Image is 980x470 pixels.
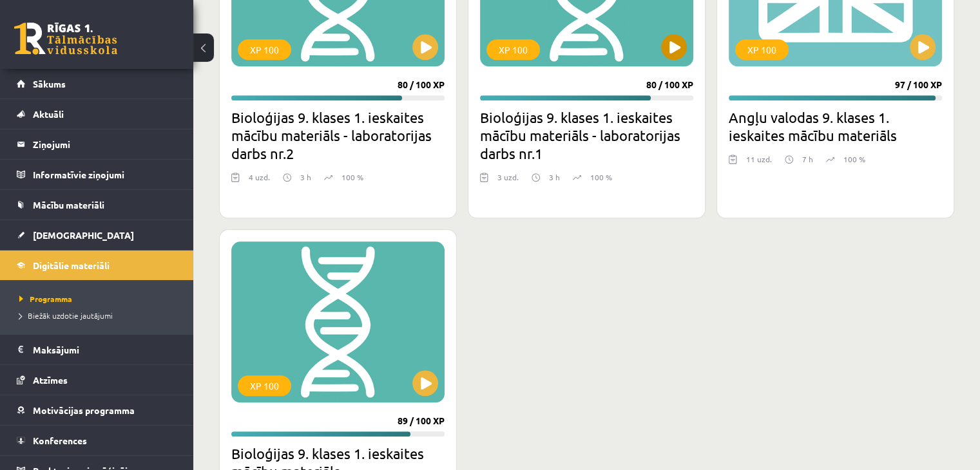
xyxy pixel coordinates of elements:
h2: Bioloģijas 9. klases 1. ieskaites mācību materiāls - laboratorijas darbs nr.1 [480,108,693,162]
p: 3 h [549,171,560,183]
span: Sākums [33,78,66,89]
a: Biežāk uzdotie jautājumi [19,310,180,321]
div: XP 100 [486,39,540,60]
div: XP 100 [238,39,291,60]
span: Biežāk uzdotie jautājumi [19,310,113,321]
a: [DEMOGRAPHIC_DATA] [17,220,177,250]
span: Atzīmes [33,374,68,386]
span: Digitālie materiāli [33,259,110,271]
div: 3 uzd. [497,171,519,191]
span: Aktuāli [33,108,64,120]
a: Informatīvie ziņojumi [17,160,177,189]
p: 3 h [300,171,311,183]
a: Ziņojumi [17,129,177,159]
a: Mācību materiāli [17,190,177,220]
span: Mācību materiāli [33,199,104,211]
span: Programma [19,294,72,304]
div: XP 100 [238,375,291,396]
p: 100 % [843,153,865,165]
a: Rīgas 1. Tālmācības vidusskola [14,23,117,55]
div: XP 100 [735,39,789,60]
a: Motivācijas programma [17,395,177,425]
a: Maksājumi [17,335,177,364]
p: 7 h [802,153,813,165]
a: Atzīmes [17,365,177,395]
span: [DEMOGRAPHIC_DATA] [33,229,134,241]
a: Sākums [17,69,177,99]
legend: Maksājumi [33,335,177,364]
a: Konferences [17,426,177,455]
h2: Angļu valodas 9. klases 1. ieskaites mācību materiāls [729,108,942,144]
div: 11 uzd. [746,153,772,173]
a: Digitālie materiāli [17,250,177,280]
p: 100 % [341,171,363,183]
p: 100 % [590,171,612,183]
span: Konferences [33,435,87,446]
legend: Ziņojumi [33,129,177,159]
h2: Bioloģijas 9. klases 1. ieskaites mācību materiāls - laboratorijas darbs nr.2 [231,108,445,162]
div: 4 uzd. [249,171,270,191]
a: Aktuāli [17,99,177,129]
a: Programma [19,293,180,305]
span: Motivācijas programma [33,404,135,416]
legend: Informatīvie ziņojumi [33,160,177,189]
